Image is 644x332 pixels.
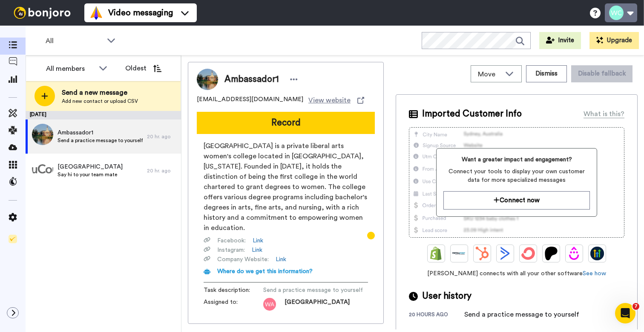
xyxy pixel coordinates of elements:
span: Send a practice message to yourself [57,137,143,144]
img: GoHighLevel [590,247,604,260]
span: Facebook : [217,236,246,245]
img: vm-color.svg [89,6,103,20]
div: Tooltip anchor [367,232,375,239]
button: Upgrade [589,32,639,49]
img: Hubspot [475,247,489,260]
button: Dismiss [526,65,567,82]
span: [GEOGRAPHIC_DATA] [57,163,123,171]
a: Link [252,246,262,254]
div: 20 hours ago [409,311,464,320]
span: Company Website : [217,255,269,264]
span: 7 [632,303,639,310]
button: Oldest [119,60,168,77]
span: Want a greater impact and engagement? [443,155,590,164]
span: Send a practice message to yourself [263,286,363,294]
span: Task description : [204,286,263,294]
a: Link [253,236,263,245]
iframe: Intercom live chat [615,303,635,323]
button: Invite [539,32,581,49]
a: Link [276,255,286,264]
img: Image of Ambassador1 [197,69,218,90]
span: [GEOGRAPHIC_DATA] [285,298,350,311]
div: All members [46,64,95,74]
img: Shopify [429,247,443,260]
span: Move [478,69,501,79]
button: Connect now [443,191,590,210]
span: User history [422,290,471,303]
div: 20 hr. ago [147,167,177,174]
img: Ontraport [452,247,466,260]
span: All [46,36,103,46]
span: Send a new message [62,87,138,98]
div: Send a practice message to yourself [464,309,579,320]
div: 20 hr. ago [147,133,177,140]
button: Disable fallback [571,65,632,82]
span: Assigned to: [204,298,263,311]
button: Record [197,112,375,134]
span: Imported Customer Info [422,108,522,120]
img: ConvertKit [521,247,535,260]
a: See how [583,271,606,277]
img: Patreon [544,247,558,260]
div: What is this? [584,109,624,119]
span: Ambassador1 [224,73,279,86]
img: bj-logo-header-white.svg [10,7,74,19]
span: Add new contact or upload CSV [62,98,138,105]
span: View website [308,95,351,105]
img: a02c529c-0caf-4283-9bb9-6a432c626eac.jpg [32,124,53,145]
span: [GEOGRAPHIC_DATA] is a private liberal arts women's college located in [GEOGRAPHIC_DATA], [US_STA... [204,141,368,233]
span: Connect your tools to display your own customer data for more specialized messages [443,167,590,184]
img: wa.png [263,298,276,311]
span: [EMAIL_ADDRESS][DOMAIN_NAME] [197,95,303,105]
span: [PERSON_NAME] connects with all your other software [409,269,624,278]
img: Checklist.svg [9,235,17,243]
span: Where do we get this information? [217,268,313,274]
img: 7faaa175-71f3-4365-8c31-1c1f7abb83da.png [32,158,53,179]
a: View website [308,95,364,105]
img: Drip [567,247,581,260]
span: Ambassador1 [57,128,143,137]
div: [DATE] [26,111,181,119]
span: Say hi to your team mate [57,171,123,178]
span: Instagram : [217,246,245,254]
img: ActiveCampaign [498,247,512,260]
span: Video messaging [108,7,173,19]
